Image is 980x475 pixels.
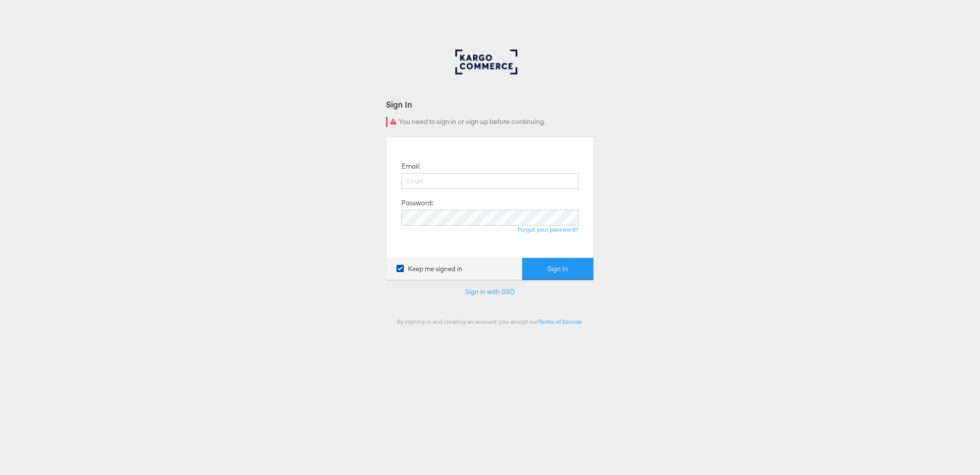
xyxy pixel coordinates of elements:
[401,173,579,189] input: Email
[518,226,579,233] a: Forgot your password?
[401,162,420,171] label: Email:
[386,318,594,325] div: By signing in and creating an account, you accept our .
[465,287,515,296] a: Sign in with SSO
[386,117,594,127] div: You need to sign in or sign up before continuing.
[522,258,593,280] button: Sign In
[401,198,433,208] label: Password:
[396,264,462,274] label: Keep me signed in
[539,318,582,325] a: Terms of Service
[386,99,594,110] div: Sign In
